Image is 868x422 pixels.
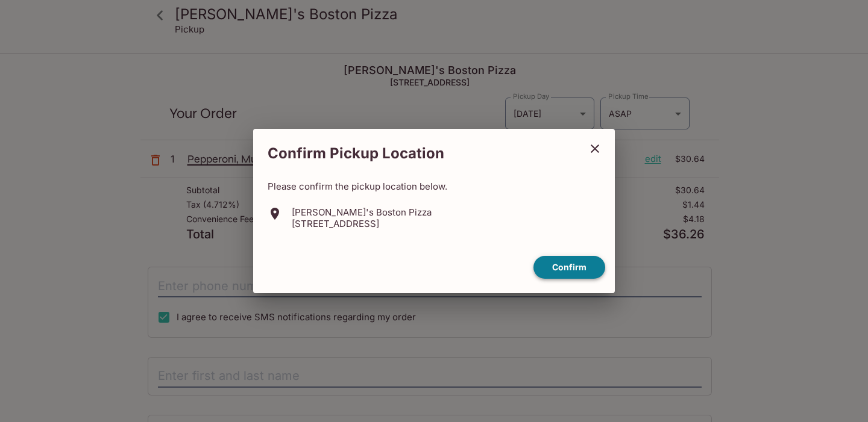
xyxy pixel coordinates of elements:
[292,206,432,218] p: [PERSON_NAME]'s Boston Pizza
[268,181,600,192] p: Please confirm the pickup location below.
[580,134,610,164] button: close
[253,138,580,169] h2: Confirm Pickup Location
[292,218,432,229] p: [STREET_ADDRESS]
[533,256,605,279] button: confirm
